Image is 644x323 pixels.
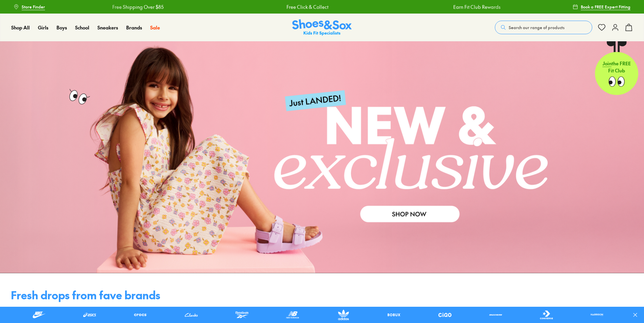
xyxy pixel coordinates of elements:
a: Shoes & Sox [292,19,352,36]
span: Join [602,60,612,67]
span: Girls [38,24,48,31]
p: the FREE Fit Club [595,55,638,80]
a: Book a FREE Expert Fitting [573,1,630,13]
span: Store Finder [22,4,45,10]
span: Shop All [11,24,30,31]
span: Book a FREE Expert Fitting [581,4,630,10]
a: Girls [38,24,48,31]
span: School [75,24,89,31]
span: Sale [150,24,160,31]
a: Sale [150,24,160,31]
a: Jointhe FREE Fit Club [595,41,638,95]
button: Search our range of products [495,21,592,34]
a: Store Finder [14,1,45,13]
span: Brands [126,24,142,31]
a: Free Shipping Over $85 [111,3,162,10]
a: Brands [126,24,142,31]
a: School [75,24,89,31]
a: Shop All [11,24,30,31]
img: SNS_Logo_Responsive.svg [292,19,352,36]
span: Sneakers [97,24,118,31]
a: Boys [56,24,67,31]
span: Boys [56,24,67,31]
a: Sneakers [97,24,118,31]
a: Earn Fit Club Rewards [452,3,499,10]
span: Search our range of products [509,24,565,30]
a: Free Click & Collect [285,3,327,10]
